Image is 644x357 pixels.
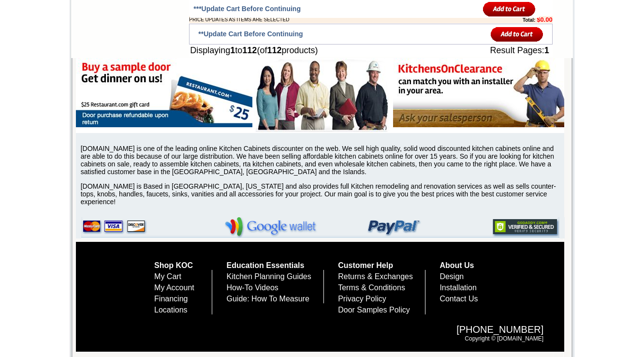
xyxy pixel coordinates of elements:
td: [PERSON_NAME] Blue Shaker [166,44,195,55]
img: spacer.gif [82,27,83,28]
a: Design [439,272,464,281]
a: Terms & Conditions [338,283,405,292]
td: Baycreek Gray [114,44,138,54]
a: Installation [439,283,477,292]
img: spacer.gif [138,27,140,28]
b: Total: [523,17,535,23]
span: [PHONE_NUMBER] [108,324,543,335]
a: Kitchen Planning Guides [227,272,311,281]
div: Copyright © [DOMAIN_NAME] [99,314,553,352]
a: Door Samples Policy [338,306,410,314]
input: Add to Cart [483,1,536,17]
a: Financing [154,295,188,303]
a: My Cart [154,272,181,281]
a: Privacy Policy [338,295,386,303]
a: Education Essentials [227,261,305,269]
a: Guide: How To Measure [227,295,309,303]
span: **Update Cart Before Continuing [198,30,303,38]
a: Shop KOC [154,261,193,269]
td: PRICE UPDATES AS ITEMS ARE SELECTED [189,16,469,23]
b: Price Sheet View in PDF Format [11,4,78,9]
td: Bellmonte Maple [140,44,164,54]
b: 1 [230,45,235,55]
input: Add to Cart [491,26,543,42]
img: pdf.png [1,2,9,10]
img: spacer.gif [164,27,166,28]
a: How-To Videos [227,283,278,292]
img: spacer.gif [25,27,26,28]
b: $0.00 [537,16,553,23]
b: 112 [242,45,257,55]
b: 1 [544,45,549,55]
td: Displaying to (of products) [189,45,433,57]
a: Contact Us [439,295,478,303]
td: [PERSON_NAME] Yellow Walnut [52,44,82,55]
p: [DOMAIN_NAME] is Based in [GEOGRAPHIC_DATA], [US_STATE] and also provides full Kitchen remodeling... [81,182,564,206]
span: ***Update Cart Before Continuing [193,5,301,13]
td: Alabaster Shaker [26,44,51,54]
a: Returns & Exchanges [338,272,413,281]
b: 112 [267,45,281,55]
a: Price Sheet View in PDF Format [11,1,78,10]
td: Result Pages: [433,45,553,57]
h5: Customer Help [338,261,425,270]
a: My Account [154,283,194,292]
img: spacer.gif [51,27,52,28]
td: [PERSON_NAME] White Shaker [83,44,113,55]
a: Locations [154,306,188,314]
p: [DOMAIN_NAME] is one of the leading online Kitchen Cabinets discounter on the web. We sell high q... [81,145,564,176]
img: spacer.gif [112,27,114,28]
a: About Us [439,261,474,269]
